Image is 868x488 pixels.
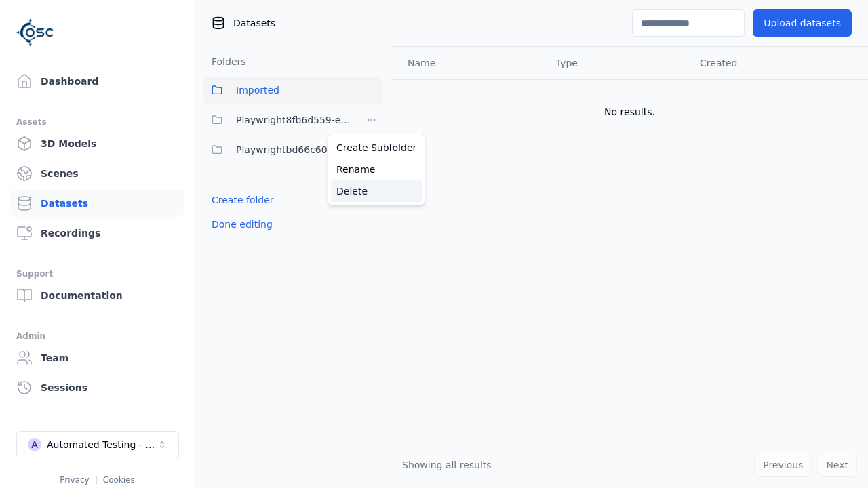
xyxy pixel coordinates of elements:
a: Rename [331,159,422,180]
a: Delete [331,180,422,202]
a: Create Subfolder [331,137,422,159]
